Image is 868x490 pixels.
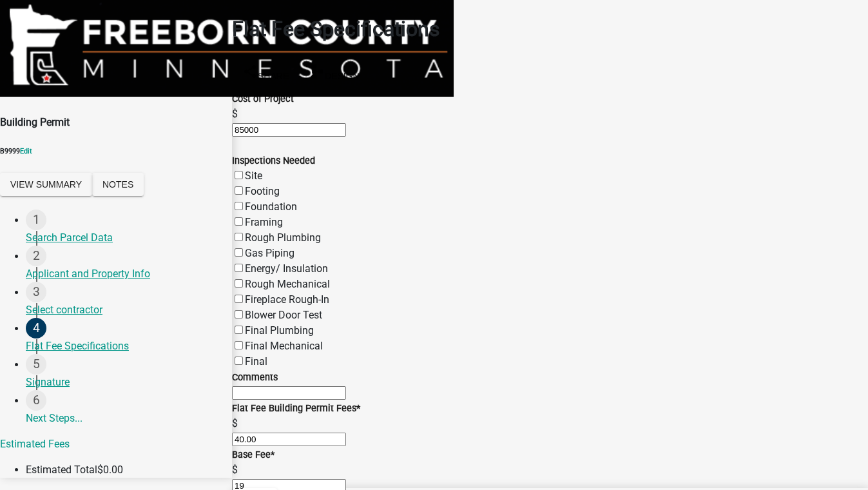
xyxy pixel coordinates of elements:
div: Signature [26,375,222,390]
span: $ [232,108,238,120]
div: Applicant and Property Info [26,266,222,282]
div: 1 [26,210,46,230]
span: Estimated Total [26,464,97,476]
div: Select contractor [26,302,222,318]
a: Edit [20,147,32,155]
button: Notes [92,173,144,196]
label: Foundation [245,201,297,213]
label: Flat Fee Building Permit Fees [232,403,360,414]
wm-modal-confirm: Edit Application Number [20,147,32,155]
label: Energy/ Insulation [245,262,328,275]
label: Rough Mechanical [245,278,330,290]
div: Flat Fee Specifications [26,338,222,354]
a: Next Steps... [26,390,232,433]
div: 3 [26,282,46,302]
label: Final [245,355,267,367]
div: 4 [26,318,46,338]
label: Footing [245,185,280,197]
label: Rough Plumbing [245,231,321,244]
label: Final Mechanical [245,340,323,352]
h1: Flat Fee Specifications [232,14,868,44]
span: $0.00 [97,464,123,476]
span: Share [258,70,289,81]
span: Design [325,70,360,81]
wm-modal-confirm: Notes [92,179,144,191]
label: Cost of Project [232,93,294,104]
label: Site [245,170,262,182]
button: shareShare [232,59,299,88]
label: Framing [245,216,283,228]
label: Final Plumbing [245,324,314,337]
label: Base Fee [232,449,275,460]
div: 5 [26,354,46,375]
div: 2 [26,246,46,266]
label: Blower Door Test [245,309,322,321]
label: Inspections Needed [232,155,315,166]
i: schema [309,63,325,79]
i: share [242,63,258,79]
button: schemaDesign [299,59,370,88]
label: Gas Piping [245,247,294,259]
label: Comments [232,372,278,383]
span: $ [232,464,238,476]
span: $ [232,417,238,429]
div: 6 [26,390,46,411]
div: Search Parcel Data [26,230,222,246]
label: Fireplace Rough-In [245,293,329,306]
